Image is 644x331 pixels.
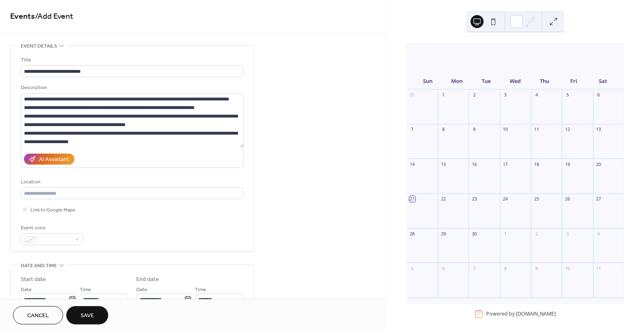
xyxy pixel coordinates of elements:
[471,196,477,202] div: 23
[530,73,559,89] div: Thu
[440,265,446,271] div: 6
[502,92,509,98] div: 3
[21,42,57,50] span: Event details
[564,231,570,237] div: 3
[409,196,415,202] div: 21
[440,231,446,237] div: 29
[21,83,242,92] div: Description
[10,9,35,25] a: Events
[409,126,415,133] div: 7
[502,265,509,271] div: 8
[471,92,477,98] div: 2
[21,275,46,284] div: Start date
[533,126,539,133] div: 11
[533,196,539,202] div: 25
[21,286,32,294] span: Date
[596,196,602,202] div: 27
[596,265,602,271] div: 11
[24,154,74,165] button: AI Assistant
[564,92,570,98] div: 5
[533,265,539,271] div: 9
[471,161,477,167] div: 16
[502,161,509,167] div: 17
[80,286,91,294] span: Time
[564,265,570,271] div: 10
[440,196,446,202] div: 22
[409,231,415,237] div: 28
[136,286,147,294] span: Date
[409,265,415,271] div: 5
[596,231,602,237] div: 4
[588,73,618,89] div: Sat
[21,178,242,186] div: Location
[596,126,602,133] div: 13
[21,224,82,232] div: Event color
[39,156,69,164] div: AI Assistant
[564,161,570,167] div: 19
[409,92,415,98] div: 31
[81,312,94,320] span: Save
[440,126,446,133] div: 8
[440,92,446,98] div: 1
[407,44,624,53] div: [DATE]
[533,92,539,98] div: 4
[471,126,477,133] div: 9
[533,161,539,167] div: 18
[596,92,602,98] div: 6
[501,73,530,89] div: Wed
[502,196,509,202] div: 24
[31,206,75,215] span: Link to Google Maps
[564,126,570,133] div: 12
[533,231,539,237] div: 2
[21,56,242,64] div: Title
[516,311,556,318] a: [DOMAIN_NAME]
[409,161,415,167] div: 14
[472,73,501,89] div: Tue
[13,306,63,324] button: Cancel
[35,9,73,25] span: / Add Event
[66,306,108,324] button: Save
[440,161,446,167] div: 15
[27,312,49,320] span: Cancel
[413,73,443,89] div: Sun
[486,311,556,318] div: Powered by
[502,231,509,237] div: 1
[21,261,57,270] span: Date and time
[443,73,472,89] div: Mon
[596,161,602,167] div: 20
[471,231,477,237] div: 30
[564,196,570,202] div: 26
[195,286,207,294] span: Time
[559,73,589,89] div: Fri
[136,275,159,284] div: End date
[502,126,509,133] div: 10
[471,265,477,271] div: 7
